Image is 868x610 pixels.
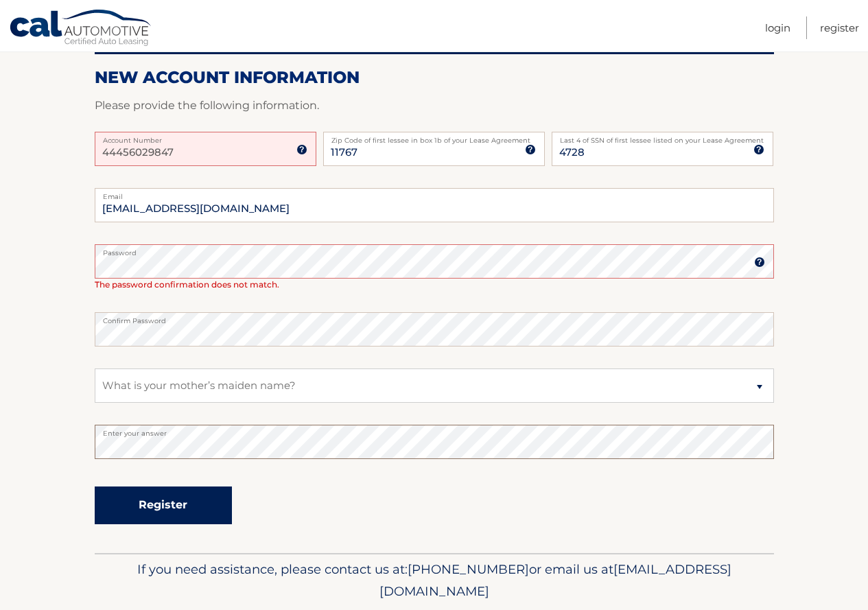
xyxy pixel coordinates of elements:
[95,279,279,290] span: The password confirmation does not match.
[525,144,536,155] img: tooltip.svg
[552,132,773,166] input: SSN or EIN (last 4 digits only)
[95,67,774,88] h2: New Account Information
[95,96,774,115] p: Please provide the following information.
[95,132,316,143] label: Account Number
[95,486,232,524] button: Register
[820,16,859,39] a: Register
[9,9,153,49] a: Cal Automotive
[754,257,765,268] img: tooltip.svg
[765,16,790,39] a: Login
[296,144,307,155] img: tooltip.svg
[95,425,774,436] label: Enter your answer
[323,132,545,143] label: Zip Code of first lessee in box 1b of your Lease Agreement
[552,132,773,143] label: Last 4 of SSN of first lessee listed on your Lease Agreement
[95,312,774,323] label: Confirm Password
[408,561,529,577] span: [PHONE_NUMBER]
[95,188,774,199] label: Email
[323,132,545,166] input: Zip Code
[95,132,316,166] input: Account Number
[753,144,764,155] img: tooltip.svg
[104,559,765,602] p: If you need assistance, please contact us at: or email us at
[95,244,774,255] label: Password
[95,188,774,222] input: Email
[379,561,731,599] span: [EMAIL_ADDRESS][DOMAIN_NAME]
